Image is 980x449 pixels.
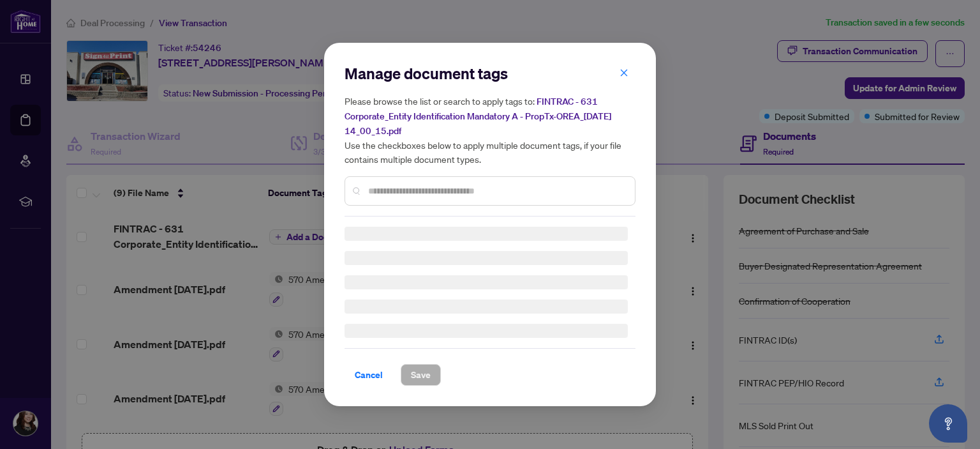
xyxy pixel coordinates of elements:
[345,63,635,84] h2: Manage document tags
[345,94,635,166] h5: Please browse the list or search to apply tags to: Use the checkboxes below to apply multiple doc...
[355,365,383,385] span: Cancel
[620,68,628,77] span: close
[345,364,393,386] button: Cancel
[401,364,441,386] button: Save
[345,96,611,137] span: FINTRAC - 631 Corporate_Entity Identification Mandatory A - PropTx-OREA_[DATE] 14_00_15.pdf
[929,404,967,443] button: Open asap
